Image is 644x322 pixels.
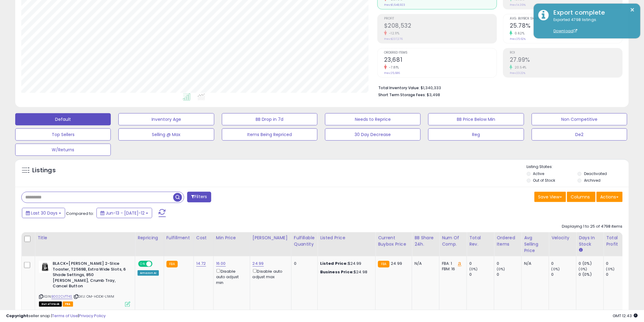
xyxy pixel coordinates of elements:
li: $1,340,333 [378,84,618,91]
button: Needs to Reprice [325,113,421,125]
a: B002CVTT4S [51,294,72,299]
div: Title [37,235,132,241]
strong: Copyright [6,313,28,319]
small: (0%) [579,267,587,271]
button: BB Drop in 7d [222,113,317,125]
button: Last 30 Days [22,208,65,218]
button: Actions [597,192,623,202]
small: FBA [378,261,389,268]
button: Columns [567,192,596,202]
label: Deactivated [584,171,607,176]
span: Ordered Items [384,51,497,54]
div: FBM: 16 [442,266,462,272]
small: (0%) [497,267,505,271]
h2: 27.99% [510,56,622,65]
button: W/Returns [15,144,111,156]
div: Current Buybox Price [378,235,409,247]
div: 0 [294,261,313,266]
button: Selling @ Max [118,128,214,141]
img: 31n2RYzJIbL._SL40_.jpg [39,261,51,273]
div: Cost [196,235,211,241]
div: Amazon AI [138,270,159,276]
a: Download [554,28,577,33]
span: Avg. Buybox Share [510,17,622,20]
span: ROI [510,51,622,54]
button: BB Price Below Min [428,113,524,125]
small: (0%) [551,267,560,271]
span: OFF [152,261,161,267]
p: Listing States: [527,164,629,170]
div: $24.99 [320,261,371,266]
span: Profit [384,17,497,20]
div: Disable auto adjust min [216,268,245,285]
a: 14.72 [196,261,206,267]
small: 20.54% [513,65,527,70]
a: Privacy Policy [79,313,106,319]
label: Out of Stock [533,178,555,183]
div: 0 [551,261,576,266]
small: Prev: $237,276 [384,37,403,41]
span: 24.99 [391,261,402,266]
span: | SKU: OM-HDDK-L1WM [73,294,114,299]
div: 0 [551,272,576,277]
small: FBA [166,261,178,268]
div: 0 (0%) [579,272,604,277]
div: N/A [524,261,544,266]
div: Num of Comp. [442,235,464,247]
button: Filters [187,192,211,202]
div: BB Share 24h. [415,235,437,247]
label: Archived [584,178,600,183]
div: 0 [606,261,631,266]
button: Top Sellers [15,128,111,141]
div: Fulfillment [166,235,191,241]
div: Listed Price [320,235,373,241]
small: -7.81% [387,65,399,70]
button: De2 [532,128,627,141]
div: 0 [606,272,631,277]
button: Save View [534,192,566,202]
span: 2025-08-12 12:43 GMT [613,313,638,319]
div: Disable auto adjust max [253,268,287,280]
h2: $208,532 [384,22,497,30]
div: 0 (0%) [579,261,604,266]
div: $24.98 [320,269,371,275]
div: Total Profit [606,235,628,247]
a: 24.99 [253,261,264,267]
span: $3,498 [427,92,440,98]
span: Compared to: [66,211,94,216]
span: ON [139,261,146,267]
b: Short Term Storage Fees: [378,92,426,97]
h2: 25.78% [510,22,622,30]
div: Ordered Items [497,235,519,247]
span: Columns [571,194,590,200]
b: BLACK+[PERSON_NAME] 2-Slice Toaster, T2569B, Extra Wide Slots, 6 Shade Settings, 850 [PERSON_NAME... [53,261,127,291]
small: Prev: 23.22% [510,71,525,75]
div: Export complete [549,8,636,17]
div: 0 [469,272,494,277]
small: -12.11% [387,31,400,36]
button: Reg [428,128,524,141]
label: Active [533,171,544,176]
small: Prev: 25,686 [384,71,400,75]
span: All listings that are currently out of stock and unavailable for purchase on Amazon [39,302,62,307]
span: Last 30 Days [31,210,58,216]
div: Avg Selling Price [524,235,546,254]
button: Default [15,113,111,125]
small: 0.62% [513,31,525,36]
div: 0 [497,261,521,266]
a: Terms of Use [52,313,78,319]
div: Fulfillable Quantity [294,235,315,247]
button: Items Being Repriced [222,128,317,141]
small: (0%) [469,267,478,271]
button: 30 Day Decrease [325,128,421,141]
small: Prev: $1,648,923 [384,3,405,7]
button: Jun-13 - [DATE]-12 [96,208,152,218]
button: Inventory Age [118,113,214,125]
small: Prev: 25.62% [510,37,526,41]
div: Min Price [216,235,247,241]
b: Business Price: [320,269,354,275]
span: Jun-13 - [DATE]-12 [106,210,145,216]
button: × [630,6,635,14]
small: Prev: 14.39% [510,3,526,7]
small: Days In Stock. [579,247,583,253]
